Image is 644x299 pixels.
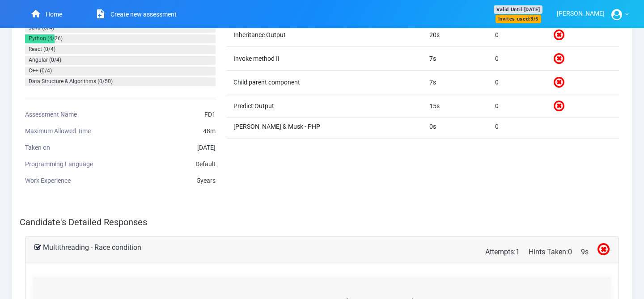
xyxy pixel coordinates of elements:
td: Child parent component [227,70,423,94]
span: 48m [203,126,216,136]
button: [PERSON_NAME] [557,5,630,24]
span: Maximum Allowed Time [25,126,91,136]
td: 0 [488,70,554,94]
h4: Candidate's Detailed Responses [20,217,625,227]
td: Invoke method II [227,46,423,70]
span: Default [195,160,216,169]
p: Invites used: 3 / 5 [496,15,541,23]
div: Multithreading - Race condition [34,242,141,257]
td: 0 [488,118,554,135]
td: [PERSON_NAME] & Musk - PHP [227,118,423,135]
span: [PERSON_NAME] [557,10,605,17]
span: 5 years [197,176,216,185]
td: 7s [423,46,488,70]
span: Programming Language [25,160,93,169]
span: Work Experience [25,176,71,185]
td: 0 [488,23,554,46]
td: 7s [423,70,488,94]
td: 0 [488,46,554,70]
span: [DATE] [197,143,216,152]
span: React (0/4) [25,45,216,53]
span: Data Structure & Algorithms (0/50) [25,77,216,85]
span: Hints Taken: 0 [529,248,572,256]
td: 0s [423,118,488,135]
span: Taken on [25,143,50,152]
td: 0 [488,94,554,118]
p: Valid Until: [DATE] [494,5,543,14]
span: Angular (0/4) [25,56,216,64]
span: FD1 [204,110,216,119]
td: Inheritance Output [227,23,423,46]
span: 9s [581,248,589,256]
span: Attempts: 1 [485,248,520,256]
span: Assessment Name [25,110,77,119]
td: 15s [423,94,488,118]
span: C++ (0/4) [25,67,216,75]
span: Python (4/26) [25,34,216,42]
td: Predict Output [227,94,423,118]
td: 20s [423,23,488,46]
